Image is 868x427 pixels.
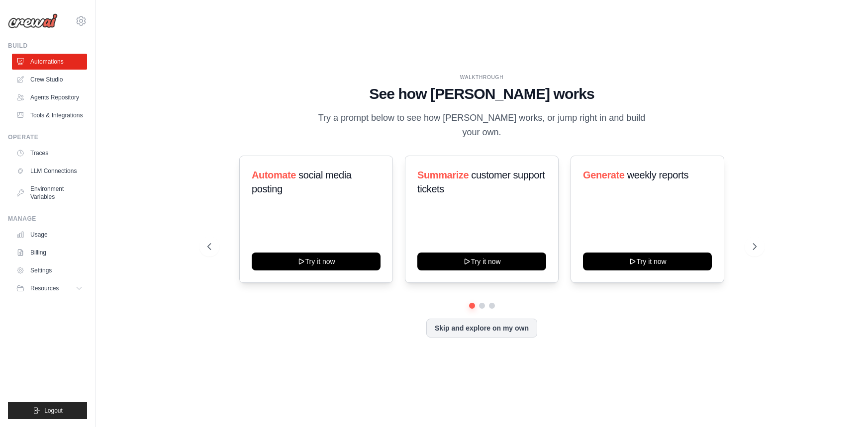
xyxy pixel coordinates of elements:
[315,111,649,140] p: Try a prompt below to see how [PERSON_NAME] works, or jump right in and build your own.
[12,107,87,123] a: Tools & Integrations
[252,170,352,194] span: social media posting
[12,262,87,278] a: Settings
[8,133,87,141] div: Operate
[12,145,87,161] a: Traces
[12,72,87,87] a: Crew Studio
[12,280,87,296] button: Resources
[44,407,63,415] span: Logout
[627,170,688,180] span: weekly reports
[30,284,59,292] span: Resources
[12,227,87,243] a: Usage
[8,13,58,28] img: Logo
[417,170,545,194] span: customer support tickets
[8,402,87,419] button: Logout
[207,85,757,103] h1: See how [PERSON_NAME] works
[8,42,87,50] div: Build
[12,245,87,260] a: Billing
[417,170,469,180] span: Summarize
[252,170,296,180] span: Automate
[417,253,546,270] button: Try it now
[207,74,757,81] div: WALKTHROUGH
[12,181,87,205] a: Environment Variables
[583,253,712,270] button: Try it now
[583,170,625,180] span: Generate
[12,89,87,105] a: Agents Repository
[12,163,87,179] a: LLM Connections
[426,319,537,338] button: Skip and explore on my own
[12,54,87,70] a: Automations
[252,253,381,270] button: Try it now
[8,215,87,223] div: Manage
